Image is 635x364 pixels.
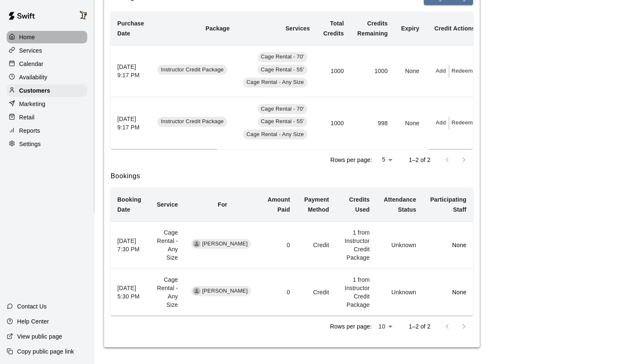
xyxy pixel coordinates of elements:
[349,196,369,213] b: Credits Used
[433,116,449,129] button: Add
[7,71,87,83] a: Availability
[111,222,149,269] th: [DATE] 7:30 PM
[19,140,41,148] p: Settings
[19,46,42,55] p: Services
[330,156,372,164] p: Rows per page:
[375,321,395,333] div: 10
[17,317,49,326] p: Help Center
[258,66,307,74] span: Cage Rental - 55'
[19,113,35,121] p: Retail
[149,269,185,316] td: Cage Rental - Any Size
[7,84,87,97] a: Customers
[297,222,336,269] td: Credit
[117,20,144,37] b: Purchase Date
[336,222,376,269] td: 1 from Instructor Credit Package
[19,33,35,41] p: Home
[7,124,87,137] a: Reports
[336,269,376,316] td: 1 from Instructor Credit Package
[157,66,227,74] span: Instructor Credit Package
[117,196,141,213] b: Booking Date
[316,45,350,97] td: 1000
[157,201,178,208] b: Service
[268,196,290,213] b: Amount Paid
[111,97,151,149] th: [DATE] 9:17 PM
[430,241,466,249] p: None
[76,7,94,23] div: Trevor Walraven
[395,97,426,149] td: None
[218,201,227,208] b: For
[316,97,350,149] td: 1000
[157,118,227,126] span: Instructor Credit Package
[395,45,426,97] td: None
[261,269,297,316] td: 0
[19,126,40,135] p: Reports
[157,119,230,126] a: Instructor Credit Package
[7,58,87,70] a: Calendar
[111,171,473,182] h6: Bookings
[7,44,87,57] a: Services
[449,116,475,129] button: Redeem
[7,98,87,110] a: Marketing
[7,111,87,124] a: Retail
[258,53,307,61] span: Cage Rental - 70'
[199,287,251,295] span: [PERSON_NAME]
[199,240,251,248] span: [PERSON_NAME]
[409,156,430,164] p: 1–2 of 2
[375,154,395,166] div: 5
[19,73,48,81] p: Availability
[376,269,423,316] td: Unknown
[17,347,74,356] p: Copy public page link
[111,12,482,149] table: simple table
[330,322,372,331] p: Rows per page:
[243,78,307,86] span: Cage Rental - Any Size
[430,196,466,213] b: Participating Staff
[17,302,47,311] p: Contact Us
[19,60,43,68] p: Calendar
[434,25,475,32] b: Credit Actions
[258,105,307,113] span: Cage Rental - 70'
[430,288,466,296] p: None
[409,322,430,331] p: 1–2 of 2
[193,240,200,248] div: Chris Iliopoulos
[351,45,395,97] td: 1000
[304,196,329,213] b: Payment Method
[286,25,310,32] b: Services
[323,20,344,37] b: Total Credits
[111,45,151,97] th: [DATE] 9:17 PM
[401,25,420,32] b: Expiry
[357,20,388,37] b: Credits Remaining
[111,188,473,316] table: simple table
[449,65,475,78] button: Redeem
[78,10,88,20] img: Trevor Walraven
[243,131,307,139] span: Cage Rental - Any Size
[297,269,336,316] td: Credit
[384,196,416,213] b: Attendance Status
[7,138,87,150] a: Settings
[261,222,297,269] td: 0
[193,287,200,295] div: Chris Iliopoulos
[19,86,50,95] p: Customers
[111,269,149,316] th: [DATE] 5:30 PM
[351,97,395,149] td: 998
[258,118,307,126] span: Cage Rental - 55'
[7,31,87,43] a: Home
[149,222,185,269] td: Cage Rental - Any Size
[157,67,230,74] a: Instructor Credit Package
[19,100,46,108] p: Marketing
[376,222,423,269] td: Unknown
[433,65,449,78] button: Add
[205,25,230,32] b: Package
[17,332,62,341] p: View public page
